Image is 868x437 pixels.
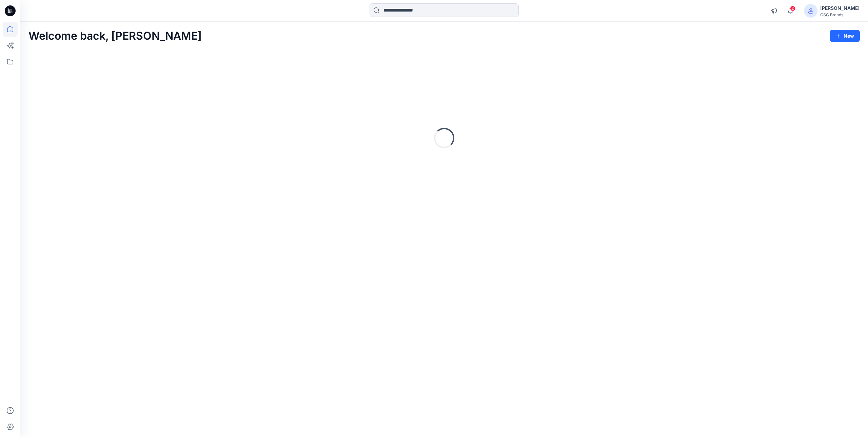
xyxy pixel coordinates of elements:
[808,8,813,14] svg: avatar
[790,6,795,11] span: 2
[28,30,202,42] h2: Welcome back, [PERSON_NAME]
[830,30,860,42] button: New
[820,4,860,12] div: [PERSON_NAME]
[820,12,860,17] div: CSC Brands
